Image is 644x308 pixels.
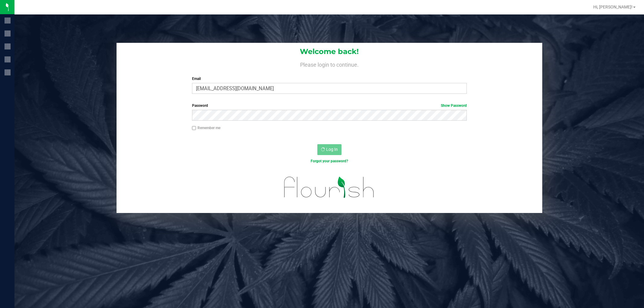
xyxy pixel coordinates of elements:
span: Log In [326,147,338,152]
input: Remember me [192,126,196,130]
span: Hi, [PERSON_NAME]! [593,5,633,9]
h1: Welcome back! [117,48,542,56]
a: Forgot your password? [311,159,348,163]
label: Remember me [192,125,220,131]
img: flourish_logo.svg [276,170,383,204]
button: Log In [317,144,341,155]
h4: Please login to continue. [117,60,542,68]
span: Password [192,103,208,108]
label: Email [192,76,467,81]
a: Show Password [441,103,467,108]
